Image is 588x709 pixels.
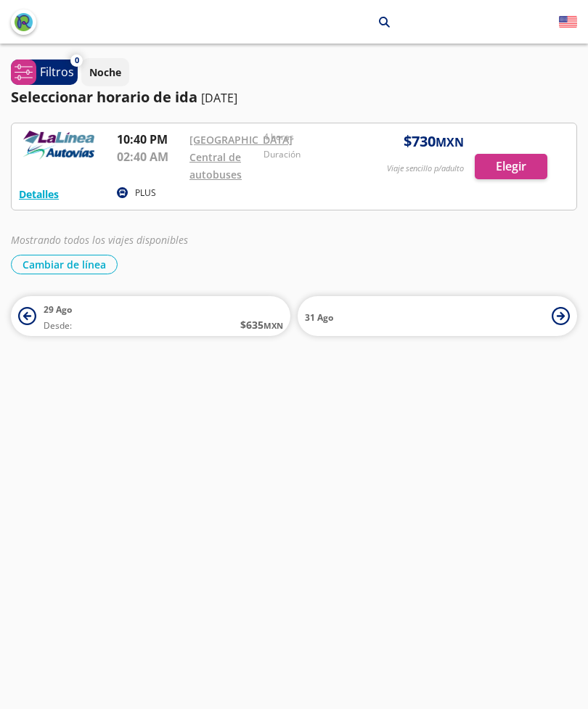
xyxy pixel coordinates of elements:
[11,255,118,274] button: Cambiar de línea
[305,311,333,324] span: 31 Ago
[75,54,79,67] span: 0
[40,63,74,81] p: Filtros
[89,65,121,80] p: Noche
[189,133,293,147] a: [GEOGRAPHIC_DATA]
[264,320,283,331] small: MXN
[135,187,156,200] p: PLUS
[44,319,72,332] span: Desde:
[44,303,72,316] span: 29 Ago
[240,317,283,332] span: $ 635
[298,296,577,336] button: 31 Ago
[201,89,237,107] p: [DATE]
[323,15,368,30] p: Tecomán
[11,9,36,35] button: back
[559,13,577,31] button: English
[81,58,129,86] button: Noche
[11,86,197,108] p: Seleccionar horario de ida
[11,296,290,336] button: 29 AgoDesde:$635MXN
[202,15,305,30] p: [GEOGRAPHIC_DATA]
[19,187,59,202] button: Detalles
[11,233,188,247] em: Mostrando todos los viajes disponibles
[11,60,78,85] button: 0Filtros
[189,150,242,181] a: Central de autobuses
